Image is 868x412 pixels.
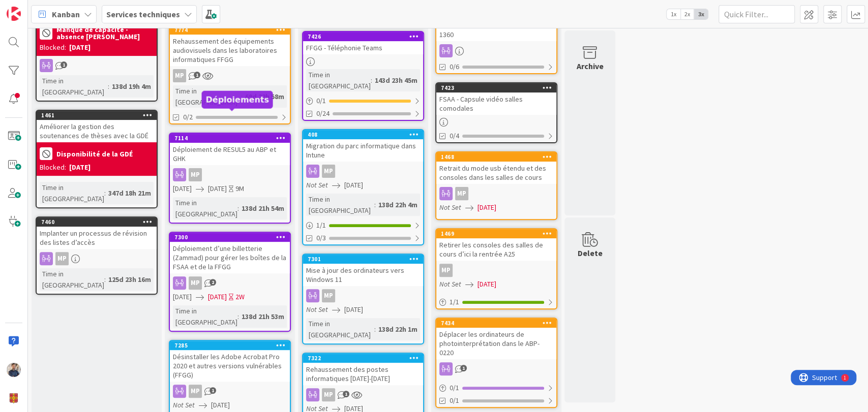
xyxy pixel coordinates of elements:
[308,131,423,138] div: 408
[436,319,556,328] div: 7434
[183,112,193,122] span: 0/2
[37,111,157,120] div: 1461
[578,247,603,259] div: Delete
[435,151,557,220] a: 1468Retrait du mode usb étendu et des consoles dans les salles de coursMPNot Set[DATE]
[52,8,80,20] span: Kanban
[680,9,694,19] span: 2x
[376,324,420,335] div: 138d 22h 1m
[694,9,708,19] span: 3x
[208,292,227,302] span: [DATE]
[208,183,227,194] span: [DATE]
[170,233,290,242] div: 7300
[303,354,423,363] div: 7322
[316,233,326,243] span: 0/3
[170,25,290,35] div: 7774
[303,219,423,232] div: 1/1
[460,365,467,371] span: 1
[316,96,326,106] span: 0 / 1
[435,82,557,143] a: 7423FSAA - Capsule vidéo salles comodales0/4
[36,216,158,295] a: 7460Implanter un processus de révision des listes d’accèsMPTime in [GEOGRAPHIC_DATA]:125d 23h 16m
[209,279,216,286] span: 2
[211,400,230,410] span: [DATE]
[170,134,290,143] div: 7114
[372,75,420,86] div: 143d 23h 45m
[170,341,290,350] div: 7285
[303,165,423,178] div: MP
[109,81,154,92] div: 138d 19h 4m
[173,400,195,409] i: Not Set
[40,162,66,173] div: Blocked:
[450,61,459,72] span: 0/6
[435,9,557,74] a: Rehaussement court terme du GHK-13600/6
[306,69,371,91] div: Time in [GEOGRAPHIC_DATA]
[235,183,244,194] div: 9M
[170,276,290,290] div: MP
[322,289,335,302] div: MP
[436,83,556,92] div: 7423
[436,264,556,277] div: MP
[37,217,157,249] div: 7460Implanter un processus de révision des listes d’accès
[205,94,268,104] h5: Déploiements
[322,165,335,178] div: MP
[436,328,556,359] div: Déplacer les ordinateurs de photointerprétation dans le ABP-0220
[174,26,290,34] div: 7774
[436,229,556,238] div: 1469
[56,26,154,40] b: Manque de capacité - absence [PERSON_NAME]
[308,256,423,263] div: 7301
[239,203,287,214] div: 138d 21h 54m
[374,324,376,335] span: :
[209,387,216,394] span: 1
[237,311,239,322] span: :
[303,363,423,385] div: Rehaussement des postes informatiques [DATE]-[DATE]
[7,363,21,377] img: MW
[170,233,290,273] div: 7300Déploiement d’une billetterie (Zammad) pour gérer les boîtes de la FSAA et de la FFGG
[436,229,556,261] div: 1469Retirer les consoles des salles de cours d’ici la rentrée A25
[577,60,604,72] div: Archive
[235,292,245,302] div: 2W
[344,180,363,191] span: [DATE]
[40,42,66,53] div: Blocked:
[174,234,290,241] div: 7300
[371,75,372,86] span: :
[303,41,423,54] div: FFGG - Téléphonie Teams
[106,274,154,285] div: 125d 23h 16m
[189,276,202,290] div: MP
[61,61,67,68] span: 1
[69,162,91,173] div: [DATE]
[174,135,290,142] div: 7114
[169,232,291,332] a: 7300Déploiement d’une billetterie (Zammad) pour gérer les boîtes de la FSAA et de la FFGGMP[DATE]...
[308,33,423,40] div: 7426
[237,203,239,214] span: :
[303,264,423,286] div: Mise à jour des ordinateurs vers Windows 11
[303,139,423,162] div: Migration du parc informatique dans Intune
[104,187,106,199] span: :
[436,187,556,200] div: MP
[108,81,109,92] span: :
[173,69,186,82] div: MP
[302,253,424,344] a: 7301Mise à jour des ordinateurs vers Windows 11MPNot Set[DATE]Time in [GEOGRAPHIC_DATA]:138d 22h 1m
[104,274,106,285] span: :
[41,218,157,226] div: 7460
[173,197,237,219] div: Time in [GEOGRAPHIC_DATA]
[343,391,349,397] span: 1
[56,150,133,157] b: Disponibilité de la GDÉ
[436,319,556,359] div: 7434Déplacer les ordinateurs de photointerprétation dans le ABP-0220
[303,130,423,139] div: 408
[436,296,556,308] div: 1/1
[306,180,328,189] i: Not Set
[37,120,157,142] div: Améliorer la gestion des soutenances de thèses avec la GDÉ
[435,228,557,309] a: 1469Retirer les consoles des salles de cours d’ici la rentrée A25MPNot Set[DATE]1/1
[106,9,180,19] b: Services techniques
[439,279,461,289] i: Not Set
[173,292,192,302] span: [DATE]
[435,318,557,408] a: 7434Déplacer les ordinateurs de photointerprétation dans le ABP-02200/10/1
[69,42,91,53] div: [DATE]
[450,395,459,406] span: 0/1
[376,199,420,210] div: 138d 22h 4m
[37,217,157,227] div: 7460
[450,297,459,307] span: 1 / 1
[436,238,556,261] div: Retirer les consoles des salles de cours d’ici la rentrée A25
[55,252,69,265] div: MP
[37,227,157,249] div: Implanter un processus de révision des listes d’accès
[36,110,158,208] a: 1461Améliorer la gestion des soutenances de thèses avec la GDÉDisponibilité de la GDÉBlocked:[DAT...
